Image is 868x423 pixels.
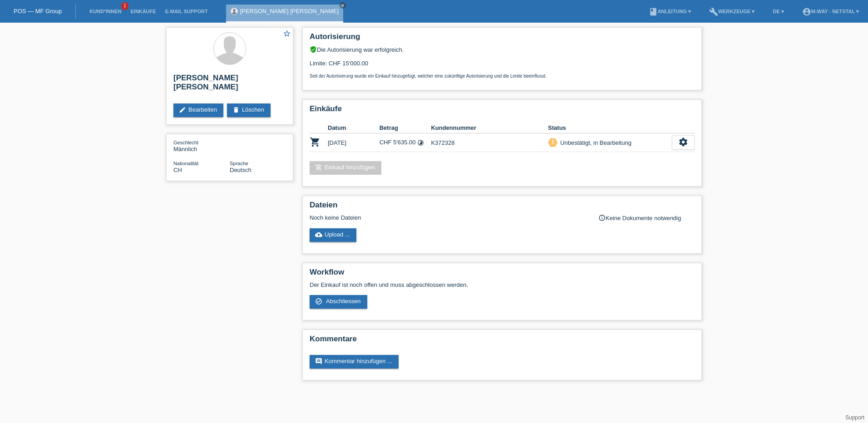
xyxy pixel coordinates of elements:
td: K372328 [431,133,548,152]
div: Noch keine Dateien [310,214,587,221]
i: close [340,3,345,8]
a: star_border [283,30,291,39]
span: Sprache [230,161,248,166]
p: Seit der Autorisierung wurde ein Einkauf hinzugefügt, welcher eine zukünftige Autorisierung und d... [310,74,695,79]
a: buildWerkzeuge ▾ [705,9,759,14]
a: close [340,2,346,9]
a: cloud_uploadUpload ... [310,228,356,242]
div: Keine Dokumente notwendig [598,214,695,221]
span: Nationalität [173,161,198,166]
span: 1 [121,2,128,10]
a: Support [845,414,864,421]
td: CHF 5'635.00 [380,133,431,152]
i: star_border [283,30,291,38]
i: add_shopping_cart [315,164,322,171]
i: comment [315,358,322,365]
span: Schweiz [173,167,182,173]
i: POSP00027804 [310,137,321,148]
a: deleteLöschen [227,103,271,117]
h2: Autorisierung [310,32,695,46]
h2: Dateien [310,201,695,214]
i: delete [232,106,240,113]
i: build [709,7,718,16]
i: account_circle [802,7,811,16]
a: check_circle_outline Abschliessen [310,295,367,309]
a: bookAnleitung ▾ [644,9,695,14]
th: Kundennummer [431,123,548,133]
span: Geschlecht [173,140,198,145]
th: Status [548,123,672,133]
i: info_outline [598,214,606,221]
div: Männlich [173,139,230,152]
h2: Einkäufe [310,104,695,118]
a: account_circlem-way - Netstal ▾ [798,9,863,14]
i: cloud_upload [315,231,322,238]
div: Die Autorisierung war erfolgreich. [310,46,695,53]
div: Limite: CHF 15'000.00 [310,53,695,79]
th: Betrag [380,123,431,133]
i: edit [179,106,186,113]
h2: Workflow [310,268,695,281]
a: POS — MF Group [14,8,62,15]
p: Der Einkauf ist noch offen und muss abgeschlossen werden. [310,281,695,288]
i: priority_high [550,139,556,145]
i: verified_user [310,46,317,53]
i: settings [678,137,688,147]
span: Abschliessen [326,298,361,305]
i: book [649,7,658,16]
a: Kund*innen [85,9,126,14]
div: Unbestätigt, in Bearbeitung [557,138,631,148]
span: Deutsch [230,167,252,173]
td: [DATE] [328,133,380,152]
h2: [PERSON_NAME] [PERSON_NAME] [173,74,286,96]
a: commentKommentar hinzufügen ... [310,355,399,369]
a: E-Mail Support [161,9,212,14]
a: DE ▾ [768,9,788,14]
i: check_circle_outline [315,298,322,305]
i: Fixe Raten (24 Raten) [417,139,424,146]
th: Datum [328,123,380,133]
a: Einkäufe [126,9,160,14]
a: editBearbeiten [173,103,223,117]
h2: Kommentare [310,334,695,348]
a: add_shopping_cartEinkauf hinzufügen [310,161,381,175]
a: [PERSON_NAME] [PERSON_NAME] [240,8,339,15]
